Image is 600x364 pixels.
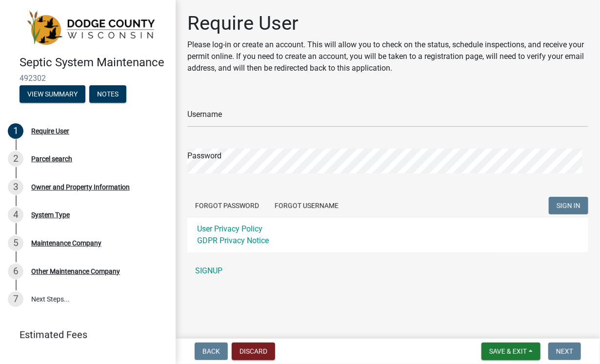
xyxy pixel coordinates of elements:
[31,128,69,134] div: Require User
[8,151,23,167] div: 2
[8,123,23,139] div: 1
[8,179,23,195] div: 3
[549,197,588,214] button: SIGN IN
[187,12,588,35] h1: Require User
[20,85,85,103] button: View Summary
[31,155,72,162] div: Parcel search
[31,184,130,191] div: Owner and Property Information
[89,91,126,98] wm-modal-confirm: Notes
[89,85,126,103] button: Notes
[20,74,156,83] span: 492302
[8,264,23,279] div: 6
[195,343,228,360] button: Back
[31,268,120,275] div: Other Maintenance Company
[20,56,168,70] h4: Septic System Maintenance
[8,325,160,345] a: Estimated Fees
[20,91,85,98] wm-modal-confirm: Summary
[489,347,527,355] span: Save & Exit
[556,347,573,355] span: Next
[31,211,70,218] div: System Type
[187,39,588,74] p: Please log-in or create an account. This will allow you to check on the status, schedule inspecti...
[481,343,540,360] button: Save & Exit
[197,224,262,233] a: User Privacy Policy
[202,347,220,355] span: Back
[20,10,160,45] img: Dodge County, Wisconsin
[187,261,588,281] a: SIGNUP
[197,236,269,245] a: GDPR Privacy Notice
[31,240,101,247] div: Maintenance Company
[8,291,23,307] div: 7
[8,207,23,223] div: 4
[548,343,581,360] button: Next
[8,235,23,251] div: 5
[232,343,275,360] button: Discard
[267,197,346,214] button: Forgot Username
[187,197,267,214] button: Forgot Password
[557,201,580,209] span: SIGN IN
